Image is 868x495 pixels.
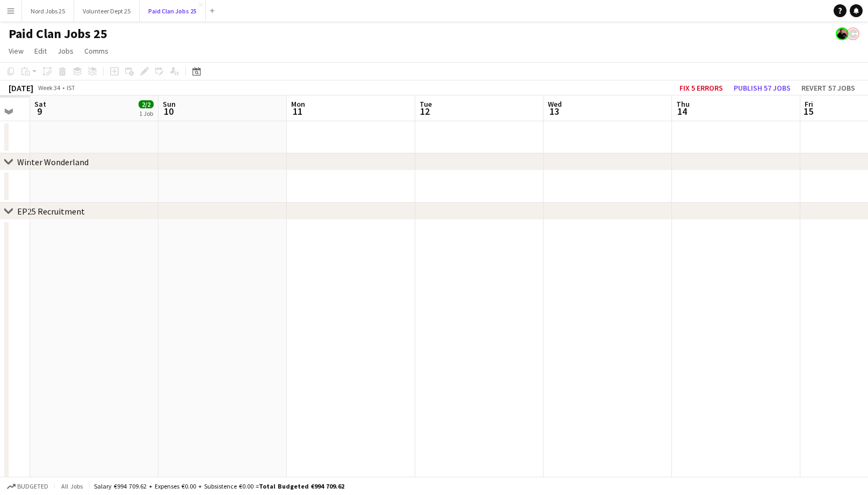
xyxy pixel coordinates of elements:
div: 1 Job [139,109,153,117]
div: [DATE] [9,83,33,93]
button: Publish 57 jobs [729,81,795,95]
span: Mon [291,99,305,109]
span: All jobs [59,482,85,490]
span: View [9,46,24,56]
span: Fri [805,99,813,109]
button: Budgeted [5,481,50,492]
a: Comms [80,44,113,58]
h1: Paid Clan Jobs 25 [9,26,107,42]
span: Sat [34,99,46,109]
span: 12 [418,105,432,117]
span: Edit [34,46,47,56]
span: 10 [161,105,176,117]
span: 15 [803,105,813,117]
div: Winter Wonderland [17,157,89,167]
span: Sun [163,99,176,109]
span: Week 34 [35,84,62,92]
a: Jobs [53,44,78,58]
app-user-avatar: Aaron Cleary [847,27,859,40]
span: 2/2 [139,100,154,108]
a: View [4,44,28,58]
span: Comms [84,46,108,56]
button: Fix 5 errors [675,81,727,95]
span: 14 [675,105,690,117]
div: IST [67,84,75,92]
span: Wed [548,99,562,109]
span: 9 [33,105,46,117]
span: Tue [419,99,432,109]
button: Paid Clan Jobs 25 [140,1,206,21]
button: Volunteer Dept 25 [74,1,140,21]
button: Revert 57 jobs [797,81,859,95]
div: Salary €994 709.62 + Expenses €0.00 + Subsistence €0.00 = [94,482,344,490]
span: 11 [290,105,305,117]
div: EP25 Recruitment [17,206,85,217]
app-user-avatar: Stevie Taylor [836,27,849,40]
span: Total Budgeted €994 709.62 [259,482,344,490]
button: Nord Jobs 25 [22,1,74,21]
span: Budgeted [17,483,48,490]
span: Jobs [57,46,74,56]
a: Edit [30,44,51,58]
span: Thu [676,99,690,109]
span: 13 [546,105,562,117]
